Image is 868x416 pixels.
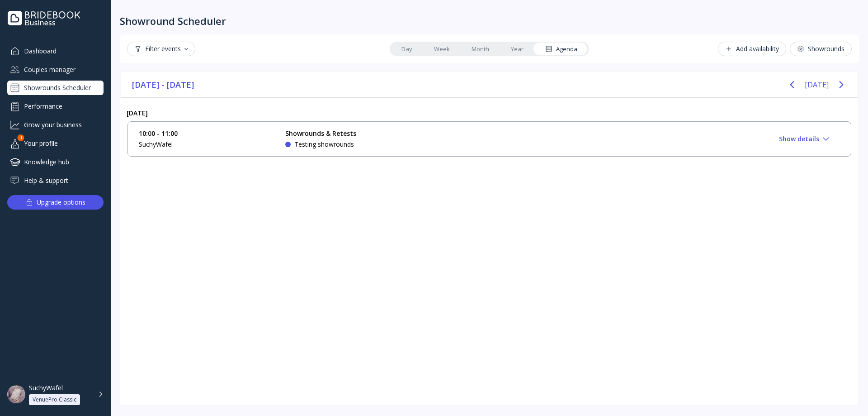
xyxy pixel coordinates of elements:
[391,43,423,55] a: Day
[132,78,195,91] span: [DATE] - [DATE]
[139,129,274,138] div: 10:00 - 11:00
[120,105,859,121] div: [DATE]
[127,42,195,56] button: Filter events
[725,45,779,53] div: Add availability
[7,99,104,114] a: Performance
[7,43,104,58] a: Dashboard
[7,154,104,169] a: Knowledge hub
[7,195,104,210] button: Upgrade options
[128,78,199,91] button: [DATE] - [DATE]
[37,196,85,209] div: Upgrade options
[7,81,104,95] a: Showrounds Scheduler
[823,373,868,416] iframe: Chat Widget
[7,117,104,132] a: Grow your business
[790,42,852,56] button: Showrounds
[783,76,801,94] button: Previous page
[18,134,24,141] div: 1
[294,140,354,149] div: Testing showrounds
[33,396,76,403] div: VenuePro Classic
[779,135,829,143] div: Show details
[29,384,63,392] div: SuchyWafel
[718,42,786,56] button: Add availability
[7,136,104,151] a: Your profile1
[7,173,104,188] a: Help & support
[7,136,104,151] div: Your profile
[797,45,844,53] div: Showrounds
[832,76,850,94] button: Next page
[461,43,500,55] a: Month
[285,129,356,138] div: Showrounds & Retests
[805,77,829,93] button: [DATE]
[7,62,104,77] a: Couples manager
[423,43,461,55] a: Week
[139,140,274,149] div: SuchyWafel
[779,132,829,146] button: Show details
[545,45,577,53] div: Agenda
[7,385,25,403] img: dpr=1,fit=cover,g=face,w=48,h=48
[134,45,188,53] div: Filter events
[500,43,534,55] a: Year
[120,14,226,27] div: Showround Scheduler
